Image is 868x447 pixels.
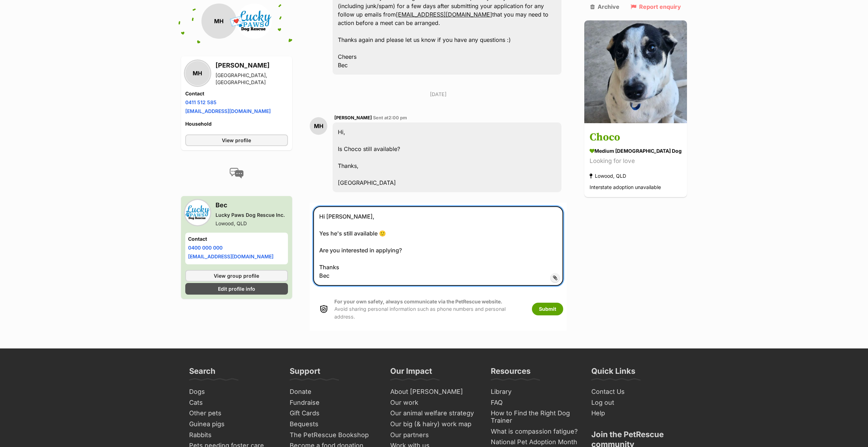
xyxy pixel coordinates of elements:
[287,386,380,397] a: Donate
[186,419,280,430] a: Guinea pigs
[590,147,682,155] div: medium [DEMOGRAPHIC_DATA] Dog
[396,11,492,18] a: [EMAIL_ADDRESS][DOMAIN_NAME]
[237,4,272,39] img: Lucky Paws Dog Rescue Inc. profile pic
[584,20,687,123] img: Choco
[334,298,525,320] p: Avoid sharing personal information such as phone numbers and personal address.
[287,408,380,419] a: Gift Cards
[287,419,380,430] a: Bequests
[334,115,372,120] span: [PERSON_NAME]
[214,272,259,279] span: View group profile
[185,99,217,105] a: 0411 512 585
[532,303,563,315] button: Submit
[334,298,502,304] strong: For your own safety, always communicate via the PetRescue website.
[201,4,237,39] div: MH
[488,408,581,426] a: How to Find the Right Dog Trainer
[230,168,244,178] img: conversation-icon-4a6f8262b818ee0b60e3300018af0b2d0b884aa5de6e9bcb8d3d4eeb1a70a7c4.svg
[185,120,288,127] h4: Household
[589,386,682,397] a: Contact Us
[387,408,481,419] a: Our animal welfare strategy
[590,171,626,181] div: Lowood, QLD
[186,408,280,419] a: Other pets
[216,61,288,70] h3: [PERSON_NAME]
[188,235,285,243] h4: Contact
[216,220,285,227] div: Lowood, QLD
[589,408,682,419] a: Help
[388,115,407,120] span: 2:00 pm
[387,430,481,441] a: Our partners
[310,117,327,135] div: MH
[590,184,661,190] span: Interstate adoption unavailable
[185,270,288,282] a: View group profile
[185,283,288,295] a: Edit profile info
[488,386,581,397] a: Library
[387,397,481,408] a: Our work
[185,90,288,97] h4: Contact
[591,366,635,380] h3: Quick Links
[589,397,682,408] a: Log out
[387,419,481,430] a: Our big (& hairy) work map
[287,397,380,408] a: Fundraise
[333,122,561,192] div: Hi, Is Choco still available? Thanks, [GEOGRAPHIC_DATA]
[290,366,320,380] h3: Support
[590,130,682,146] h3: Choco
[488,397,581,408] a: FAQ
[188,245,223,251] a: 0400 000 000
[229,14,245,29] span: 💌
[185,61,210,86] div: MH
[189,366,216,380] h3: Search
[373,115,407,120] span: Sent at
[185,108,271,114] a: [EMAIL_ADDRESS][DOMAIN_NAME]
[188,253,274,259] a: [EMAIL_ADDRESS][DOMAIN_NAME]
[216,200,285,210] h3: Bec
[491,366,531,380] h3: Resources
[186,430,280,441] a: Rabbits
[310,90,567,98] p: [DATE]
[488,426,581,437] a: What is compassion fatigue?
[387,386,481,397] a: About [PERSON_NAME]
[631,4,681,10] a: Report enquiry
[186,397,280,408] a: Cats
[216,72,288,86] div: [GEOGRAPHIC_DATA], [GEOGRAPHIC_DATA]
[222,137,251,144] span: View profile
[287,430,380,441] a: The PetRescue Bookshop
[186,386,280,397] a: Dogs
[390,366,432,380] h3: Our Impact
[590,4,619,10] a: Archive
[185,134,288,146] a: View profile
[218,285,255,292] span: Edit profile info
[185,200,210,225] img: Lucky Paws Dog Rescue Inc. profile pic
[216,212,285,219] div: Lucky Paws Dog Rescue Inc.
[584,125,687,197] a: Choco medium [DEMOGRAPHIC_DATA] Dog Looking for love Lowood, QLD Interstate adoption unavailable
[590,157,682,166] div: Looking for love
